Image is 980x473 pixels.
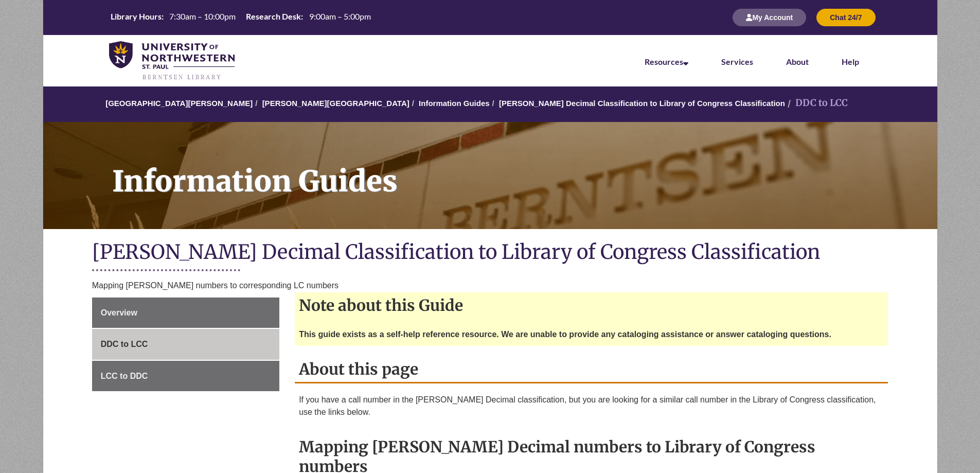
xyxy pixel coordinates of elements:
[785,96,848,111] li: DDC to LCC
[721,57,753,66] a: Services
[101,308,137,317] span: Overview
[299,394,884,418] p: If you have a call number in the [PERSON_NAME] Decimal classification, but you are looking for a ...
[106,11,375,25] a: Hours Today
[106,11,375,24] table: Hours Today
[105,99,253,108] a: [GEOGRAPHIC_DATA][PERSON_NAME]
[92,297,279,328] a: Overview
[106,11,165,22] th: Library Hours:
[733,9,806,26] button: My Account
[419,99,490,108] a: Information Guides
[786,57,809,66] a: About
[101,122,937,216] h1: Information Guides
[295,292,888,318] h2: Note about this Guide
[733,13,806,22] a: My Account
[242,11,305,22] th: Research Desk:
[92,361,279,392] a: LCC to DDC
[109,41,235,81] img: UNWSP Library Logo
[101,340,148,348] span: DDC to LCC
[169,11,236,21] span: 7:30am – 10:00pm
[309,11,371,21] span: 9:00am – 5:00pm
[295,356,888,383] h2: About this page
[816,9,875,26] button: Chat 24/7
[43,122,937,229] a: Information Guides
[842,57,859,66] a: Help
[92,239,888,267] h1: [PERSON_NAME] Decimal Classification to Library of Congress Classification
[92,281,338,290] span: Mapping [PERSON_NAME] numbers to corresponding LC numbers
[92,329,279,360] a: DDC to LCC
[645,57,688,66] a: Resources
[299,330,831,339] strong: This guide exists as a self-help reference resource. We are unable to provide any cataloging assi...
[816,13,875,22] a: Chat 24/7
[499,99,785,108] a: [PERSON_NAME] Decimal Classification to Library of Congress Classification
[92,297,279,392] div: Guide Page Menu
[262,99,409,108] a: [PERSON_NAME][GEOGRAPHIC_DATA]
[101,372,148,380] span: LCC to DDC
